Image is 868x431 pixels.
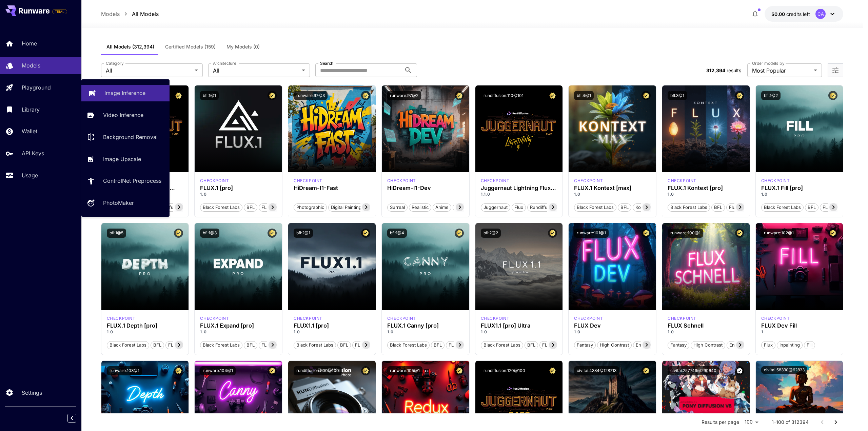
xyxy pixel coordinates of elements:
[765,6,843,22] button: $0.00
[244,342,257,349] span: BFL
[668,342,689,349] span: Fantasy
[103,155,141,163] p: Image Upscale
[22,171,38,179] p: Usage
[104,89,145,97] p: Image Inference
[81,85,170,101] a: Image Inference
[200,91,219,100] button: bfl:1@1
[512,204,526,211] span: flux
[213,66,299,75] span: All
[294,315,322,321] div: fluxpro
[574,342,595,349] span: Fantasy
[668,191,744,197] p: 1.0
[387,185,464,191] h3: HiDream-I1-Dev
[828,229,837,238] button: Certified Model – Vetted for best performance and includes a commercial license.
[387,315,416,321] div: fluxpro
[668,366,719,375] button: civitai:257749@290640
[107,229,126,238] button: bfl:1@5
[597,342,631,349] span: High Contrast
[761,185,838,191] h3: FLUX.1 Fill [pro]
[387,178,416,184] p: checkpoint
[574,178,603,184] p: checkpoint
[103,199,134,207] p: PhotoMaker
[151,342,164,349] span: BFL
[259,342,307,349] span: FLUX.1 Expand [pro]
[642,229,651,238] button: Certified Model – Vetted for best performance and includes a commercial license.
[455,229,464,238] button: Certified Model – Vetted for best performance and includes a commercial license.
[81,107,170,123] a: Video Inference
[540,342,584,349] span: FLUX1.1 [pro] Ultra
[200,322,277,329] div: FLUX.1 Expand [pro]
[107,342,149,349] span: Black Forest Labs
[387,229,407,238] button: bfl:1@4
[691,342,725,349] span: High Contrast
[388,342,429,349] span: Black Forest Labs
[761,329,838,335] p: 1
[548,229,557,238] button: Certified Model – Vetted for best performance and includes a commercial license.
[22,389,42,397] p: Settings
[294,342,336,349] span: Black Forest Labs
[268,91,277,100] button: Certified Model – Vetted for best performance and includes a commercial license.
[668,322,744,329] div: FLUX Schnell
[166,342,211,349] span: FLUX.1 Depth [pro]
[213,60,236,66] label: Architecture
[481,178,510,184] div: FLUX.1 D
[481,229,501,238] button: bfl:2@2
[268,229,277,238] button: Certified Model – Vetted for best performance and includes a commercial license.
[200,315,229,321] p: checkpoint
[761,229,796,238] button: runware:102@1
[53,9,67,14] span: TRIAL
[574,191,651,197] p: 1.0
[633,342,665,349] span: Environment
[107,315,136,321] p: checkpoint
[727,204,757,211] span: Flux Kontext
[294,229,313,238] button: bfl:2@1
[618,204,631,211] span: BFL
[455,91,464,100] button: Certified Model – Vetted for best performance and includes a commercial license.
[268,366,277,375] button: Certified Model – Vetted for best performance and includes a commercial license.
[22,83,51,92] p: Playground
[106,60,124,66] label: Category
[294,178,322,184] p: checkpoint
[107,322,183,329] div: FLUX.1 Depth [pro]
[668,91,687,100] button: bfl:3@1
[388,204,407,211] span: Surreal
[353,342,385,349] span: FLUX1.1 [pro]
[574,204,616,211] span: Black Forest Labs
[528,204,559,211] span: rundiffusion
[200,329,277,335] p: 1.0
[761,322,838,329] h3: FLUX Dev Fill
[481,315,510,321] p: checkpoint
[361,366,370,375] button: Certified Model – Vetted for best performance and includes a commercial license.
[338,342,351,349] span: BFL
[548,366,557,375] button: Certified Model – Vetted for best performance and includes a commercial license.
[668,329,744,335] p: 1.0
[742,417,761,427] div: 100
[777,342,802,349] span: Inpainting
[820,204,858,211] span: FLUX.1 Fill [pro]
[22,105,40,114] p: Library
[101,10,159,18] nav: breadcrumb
[174,91,183,100] button: Certified Model – Vetted for best performance and includes a commercial license.
[525,342,538,349] span: BFL
[132,10,159,18] p: All Models
[831,66,840,75] button: Open more filters
[200,185,277,191] h3: FLUX.1 [pro]
[668,178,696,184] div: FLUX.1 Kontext [pro]
[81,129,170,145] a: Background Removal
[804,342,815,349] span: Fill
[642,91,651,100] button: Certified Model – Vetted for best performance and includes a commercial license.
[735,91,744,100] button: Certified Model – Vetted for best performance and includes a commercial license.
[574,322,651,329] h3: FLUX Dev
[574,185,651,191] h3: FLUX.1 Kontext [max]
[165,44,216,50] span: Certified Models (159)
[294,185,370,191] div: HiDream-I1-Fast
[320,60,333,66] label: Search
[481,342,523,349] span: Black Forest Labs
[574,315,603,321] p: checkpoint
[387,322,464,329] div: FLUX.1 Canny [pro]
[829,415,843,429] button: Go to next page
[22,149,44,157] p: API Keys
[387,178,416,184] div: HiDream Dev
